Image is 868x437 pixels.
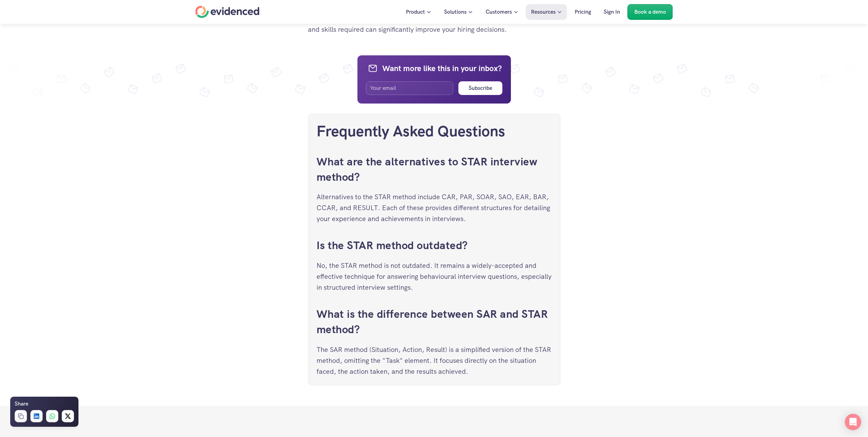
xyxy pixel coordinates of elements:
button: Subscribe [458,81,502,95]
a: What are the alternatives to STAR interview method? [317,154,540,184]
p: Alternatives to the STAR method include CAR, PAR, SOAR, SAO, EAR, BAR, CCAR, and RESULT. Each of ... [317,191,552,224]
p: Resources [531,8,556,16]
p: No, the STAR method is not outdated. It remains a widely-accepted and effective technique for ans... [317,260,552,293]
p: Product [406,8,425,16]
p: Sign In [604,8,620,16]
p: Book a demo [634,8,666,16]
a: Sign In [599,4,625,20]
p: The SAR method (Situation, Action, Result) is a simplified version of the STAR method, omitting t... [317,344,552,377]
a: Book a demo [628,4,673,20]
input: Your email [366,81,454,95]
h4: Want more like this in your inbox? [382,63,502,74]
h6: Share [15,399,28,408]
p: Pricing [575,8,591,16]
a: Pricing [570,4,596,20]
a: Home [195,6,260,18]
h6: Subscribe [469,84,492,93]
div: Open Intercom Messenger [845,414,861,430]
p: Solutions [444,8,467,16]
a: What is the difference between SAR and STAR method? [317,307,551,337]
a: Is the STAR method outdated? [317,238,468,252]
a: Frequently Asked Questions [317,121,505,141]
p: Customers [486,8,512,16]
